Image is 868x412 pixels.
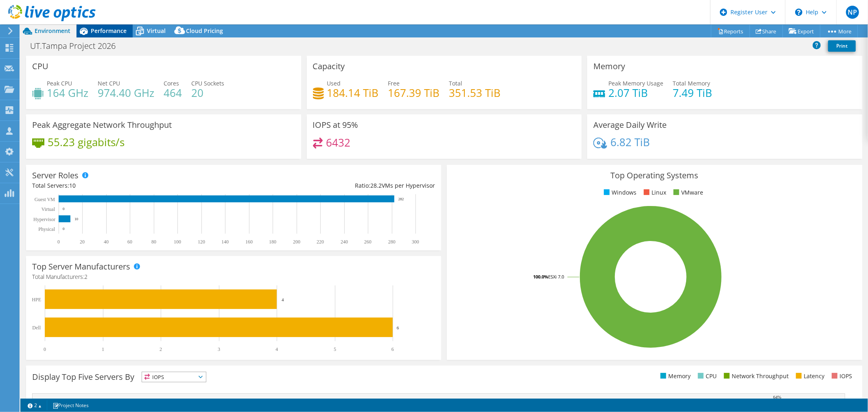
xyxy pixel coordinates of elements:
[313,121,359,129] h3: IOPS at 95%
[35,27,70,35] span: Environment
[234,181,435,190] div: Ratio: VMs per Hypervisor
[32,62,48,71] h3: CPU
[22,400,47,410] a: 2
[313,62,345,71] h3: Capacity
[47,79,72,87] span: Peak CPU
[398,197,404,201] text: 282
[327,88,379,97] h4: 184.14 TiB
[820,25,858,37] a: More
[142,372,206,382] span: IOPS
[151,239,156,245] text: 80
[147,27,166,35] span: Virtual
[548,274,564,280] tspan: ESXi 7.0
[32,325,41,331] text: Dell
[102,346,104,352] text: 1
[388,79,400,87] span: Free
[47,400,94,410] a: Project Notes
[91,27,127,35] span: Performance
[221,239,229,245] text: 140
[38,226,55,232] text: Physical
[84,273,87,281] span: 2
[35,197,55,202] text: Guest VM
[341,239,348,245] text: 240
[191,88,224,97] h4: 20
[334,346,336,352] text: 5
[44,346,46,352] text: 0
[642,188,666,197] li: Linux
[164,88,182,97] h4: 464
[593,121,667,129] h3: Average Daily Write
[32,171,79,180] h3: Server Roles
[453,171,856,180] h3: Top Operating Systems
[783,25,820,37] a: Export
[69,182,76,189] span: 10
[370,182,382,189] span: 28.2
[397,325,399,330] text: 6
[412,239,419,245] text: 300
[32,181,234,190] div: Total Servers:
[602,188,636,197] li: Windows
[327,79,341,87] span: Used
[391,346,394,352] text: 6
[610,138,650,147] h4: 6.82 TiB
[74,217,79,221] text: 10
[293,239,300,245] text: 200
[830,372,852,381] li: IOPS
[846,6,859,19] span: NP
[32,262,130,271] h3: Top Server Manufacturers
[33,217,55,222] text: Hypervisor
[104,239,109,245] text: 40
[673,88,712,97] h4: 7.49 TiB
[275,346,278,352] text: 4
[449,88,501,97] h4: 351.53 TiB
[32,297,41,302] text: HPE
[282,297,284,302] text: 4
[773,394,781,399] text: 64%
[80,239,85,245] text: 20
[608,79,663,87] span: Peak Memory Usage
[198,239,205,245] text: 120
[160,346,162,352] text: 2
[127,239,132,245] text: 60
[47,88,88,97] h4: 164 GHz
[48,138,125,147] h4: 55.23 gigabits/s
[795,9,802,16] svg: \n
[671,188,703,197] li: VMware
[98,79,120,87] span: Net CPU
[245,239,253,245] text: 160
[98,88,154,97] h4: 974.40 GHz
[32,272,435,281] h4: Total Manufacturers:
[608,88,663,97] h4: 2.07 TiB
[63,207,65,211] text: 0
[174,239,181,245] text: 100
[722,372,789,381] li: Network Throughput
[449,79,463,87] span: Total
[593,62,625,71] h3: Memory
[828,40,856,52] a: Print
[750,25,783,37] a: Share
[191,79,224,87] span: CPU Sockets
[269,239,276,245] text: 180
[388,239,396,245] text: 280
[711,25,750,37] a: Reports
[364,239,372,245] text: 260
[218,346,220,352] text: 3
[388,88,440,97] h4: 167.39 TiB
[32,121,172,129] h3: Peak Aggregate Network Throughput
[26,42,128,50] h1: UT.Tampa Project 2026
[533,274,548,280] tspan: 100.0%
[794,372,824,381] li: Latency
[696,372,717,381] li: CPU
[57,239,60,245] text: 0
[164,79,179,87] span: Cores
[186,27,223,35] span: Cloud Pricing
[673,79,710,87] span: Total Memory
[317,239,324,245] text: 220
[658,372,691,381] li: Memory
[42,206,55,212] text: Virtual
[63,227,65,231] text: 0
[326,138,350,147] h4: 6432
